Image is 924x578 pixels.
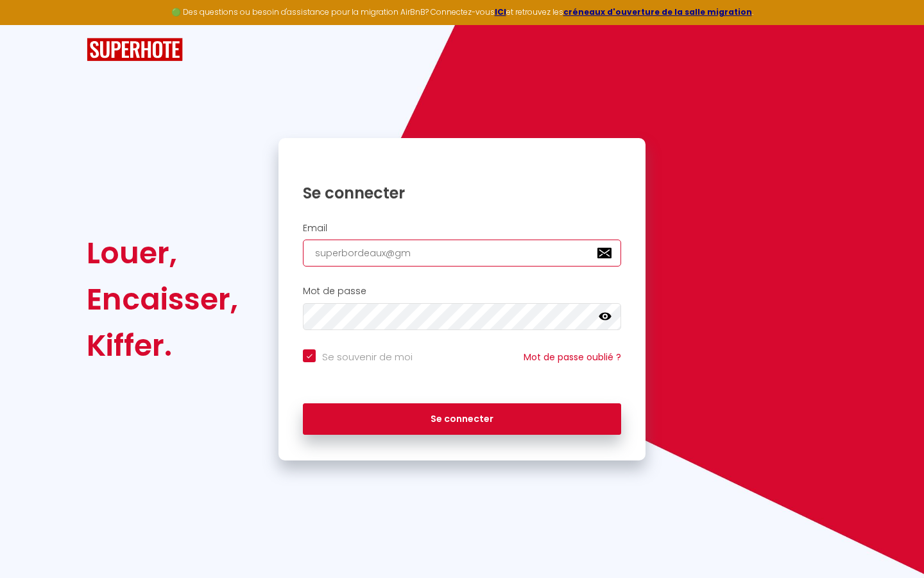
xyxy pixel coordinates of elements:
[524,351,621,363] a: Mot de passe oublié ?
[303,403,621,435] button: Se connecter
[87,322,238,369] div: Kiffer.
[303,223,621,234] h2: Email
[87,276,238,322] div: Encaisser,
[495,6,506,17] a: ICI
[10,5,49,44] button: Ouvrir le widget de chat LiveChat
[87,230,238,276] div: Louer,
[563,6,752,17] a: créneaux d'ouverture de la salle migration
[303,286,621,297] h2: Mot de passe
[303,183,621,203] h1: Se connecter
[303,240,621,267] input: Ton Email
[87,38,183,62] img: SuperHote logo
